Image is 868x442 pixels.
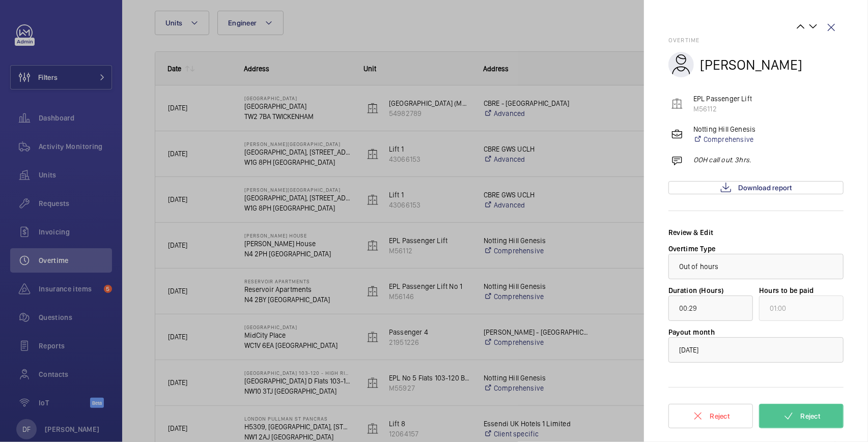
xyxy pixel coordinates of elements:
[693,155,751,165] p: OOH call out. 3hrs.
[693,124,756,134] p: Notting Hill Genesis
[679,346,699,354] span: [DATE]
[801,412,821,420] span: Reject
[679,262,719,271] span: Out of hours
[759,286,814,294] label: Hours to be paid
[738,184,792,192] span: Download report
[668,404,753,428] button: Reject
[693,104,752,114] p: M56112
[668,181,844,194] a: Download report
[668,227,844,238] div: Review & Edit
[671,98,683,110] img: elevator.svg
[668,37,844,44] h2: Overtime
[668,245,716,253] label: Overtime Type
[668,296,753,321] input: function l(){if(O(o),o.value===Rt)throw new Je(-950,!1);return o.value}
[693,134,756,144] a: Comprehensive
[668,286,724,294] label: Duration (Hours)
[759,404,844,428] button: Reject
[700,55,802,74] h2: [PERSON_NAME]
[710,412,730,420] span: Reject
[693,94,752,104] p: EPL Passenger Lift
[759,296,844,321] input: undefined
[668,328,715,336] label: Payout month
